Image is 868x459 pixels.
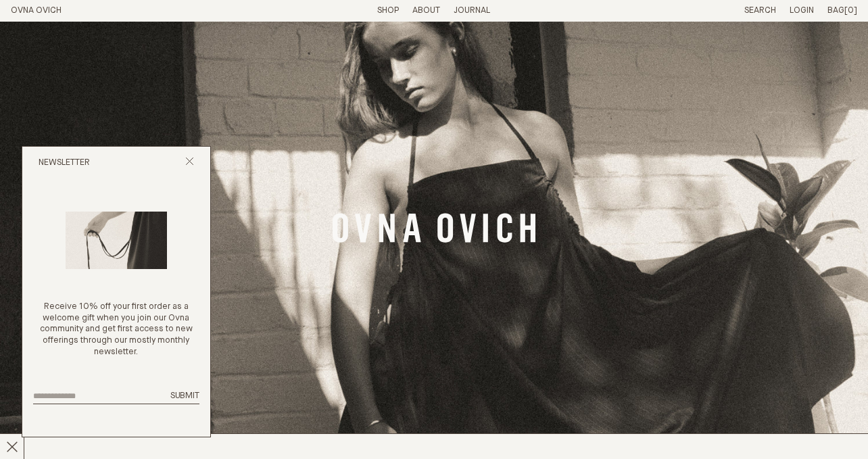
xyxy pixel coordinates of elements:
a: Search [744,6,776,15]
button: Submit [170,391,199,402]
summary: About [412,5,440,17]
p: Receive 10% off your first order as a welcome gift when you join our Ovna community and get first... [33,301,199,358]
a: Login [790,6,814,15]
span: [0] [844,6,857,15]
h2: Newsletter [39,158,90,169]
a: Shop [377,6,399,15]
button: Close popup [185,157,194,170]
a: Journal [454,6,490,15]
span: Submit [170,391,199,400]
a: Home [11,6,62,15]
span: Bag [827,6,844,15]
a: Banner Link [333,213,535,247]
